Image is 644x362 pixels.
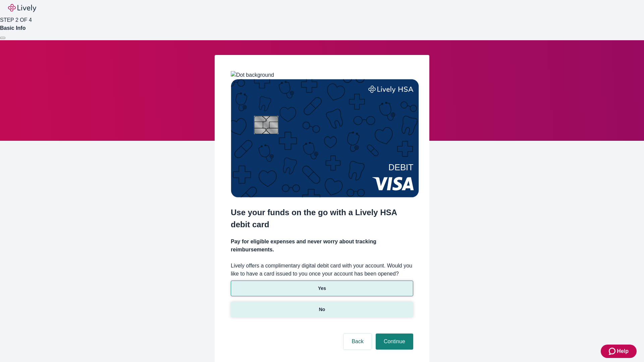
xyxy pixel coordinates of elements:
[601,345,637,358] button: Zendesk support iconHelp
[376,334,413,350] button: Continue
[343,334,372,350] button: Back
[319,306,325,313] p: No
[231,302,413,317] button: No
[231,206,413,231] h2: Use your funds on the go with a Lively HSA debit card
[231,79,419,197] img: Debit card
[231,238,413,254] h4: Pay for eligible expenses and never worry about tracking reimbursements.
[231,71,274,79] img: Dot background
[231,262,413,278] label: Lively offers a complimentary digital debit card with your account. Would you like to have a card...
[318,285,326,292] p: Yes
[609,347,617,355] svg: Zendesk support icon
[617,347,629,355] span: Help
[8,4,36,12] img: Lively
[231,281,413,296] button: Yes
